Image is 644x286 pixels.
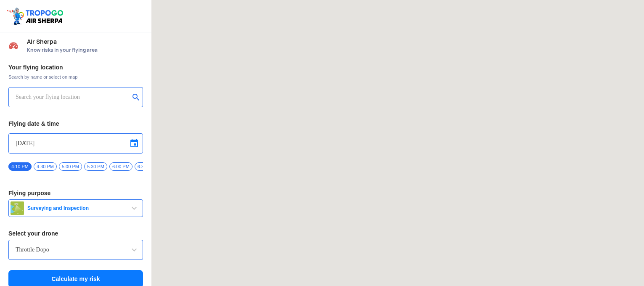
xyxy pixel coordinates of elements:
span: 5:30 PM [84,162,107,171]
input: Search by name or Brand [16,245,136,255]
h3: Flying purpose [8,190,143,196]
button: Surveying and Inspection [8,199,143,217]
img: survey.png [11,201,24,215]
span: Know risks in your flying area [27,47,143,53]
span: 6:30 PM [135,162,158,171]
span: 4:10 PM [8,162,32,171]
span: 4:30 PM [34,162,57,171]
span: 5:00 PM [59,162,82,171]
img: ic_tgdronemaps.svg [6,6,66,26]
h3: Select your drone [8,230,143,236]
span: Air Sherpa [27,38,143,45]
span: Search by name or select on map [8,74,143,80]
h3: Flying date & time [8,121,143,127]
input: Search your flying location [16,92,130,102]
span: Surveying and Inspection [24,205,129,212]
input: Select Date [16,138,136,148]
h3: Your flying location [8,64,143,70]
img: Risk Scores [8,40,19,50]
span: 6:00 PM [109,162,133,171]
